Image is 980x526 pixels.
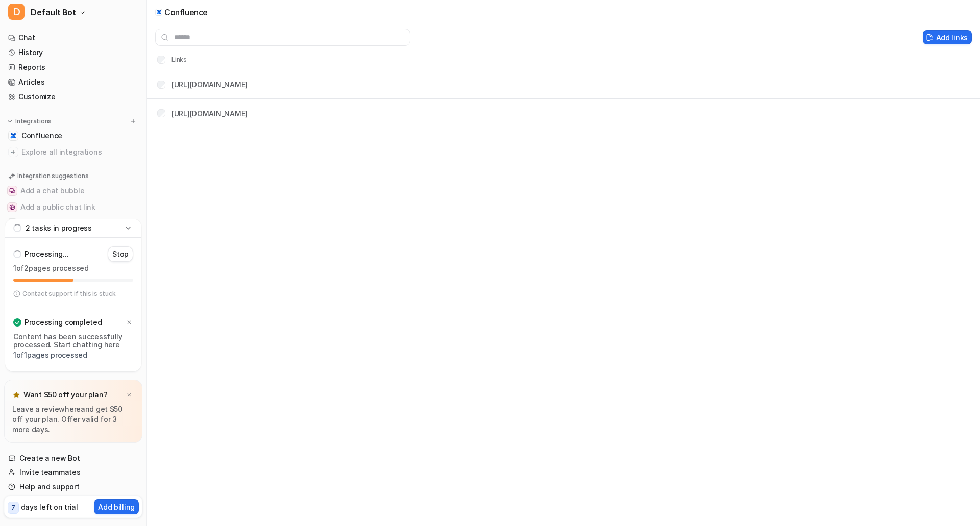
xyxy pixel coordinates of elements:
[157,10,161,14] img: confluence icon
[11,503,15,512] p: 7
[126,392,132,398] img: x
[13,351,133,359] p: 1 of 1 pages processed
[171,80,248,89] a: [URL][DOMAIN_NAME]
[13,333,133,349] p: Content has been successfully processed.
[149,54,187,66] th: Links
[4,215,142,232] button: Add to SlackAdd to Slack
[9,188,15,194] img: Add a chat bubble
[108,246,133,262] button: Stop
[21,131,62,141] span: Confluence
[54,340,120,349] a: Start chatting here
[8,4,24,20] span: D
[12,391,20,399] img: star
[4,45,142,60] a: History
[10,133,16,139] img: Confluence
[23,390,108,400] p: Want $50 off your plan?
[4,60,142,74] a: Reports
[164,7,208,17] p: Confluence
[65,405,81,413] a: here
[923,30,972,44] button: Add links
[4,451,142,465] a: Create a new Bot
[22,290,117,298] p: Contact support if this is stuck.
[4,129,142,143] a: ConfluenceConfluence
[4,480,142,494] a: Help and support
[24,249,68,259] p: Processing...
[6,118,13,125] img: expand menu
[21,502,78,512] p: days left on trial
[4,90,142,104] a: Customize
[12,404,134,435] p: Leave a review and get $50 off your plan. Offer valid for 3 more days.
[17,171,88,181] p: Integration suggestions
[9,204,15,210] img: Add a public chat link
[4,116,55,127] button: Integrations
[4,75,142,89] a: Articles
[8,147,18,157] img: explore all integrations
[13,264,133,272] p: 1 of 2 pages processed
[98,502,135,512] p: Add billing
[4,145,142,159] a: Explore all integrations
[15,117,52,126] p: Integrations
[171,109,248,118] a: [URL][DOMAIN_NAME]
[24,317,102,328] p: Processing completed
[21,144,138,160] span: Explore all integrations
[26,223,92,233] p: 2 tasks in progress
[31,5,76,19] span: Default Bot
[94,499,139,514] button: Add billing
[4,199,142,215] button: Add a public chat linkAdd a public chat link
[4,183,142,199] button: Add a chat bubbleAdd a chat bubble
[4,465,142,480] a: Invite teammates
[130,118,137,125] img: menu_add.svg
[4,31,142,45] a: Chat
[112,249,129,259] p: Stop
